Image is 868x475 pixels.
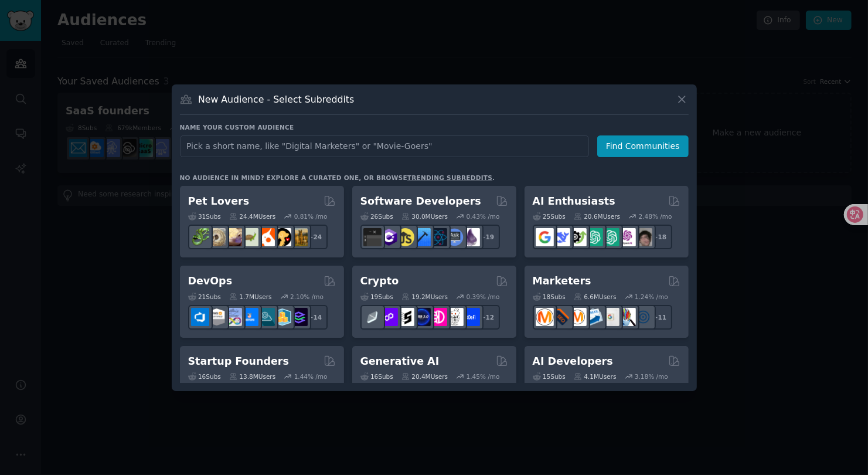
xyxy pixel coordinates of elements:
[635,372,668,381] div: 3.18 % /mo
[634,228,652,246] img: ArtificalIntelligence
[533,293,566,301] div: 18 Sub s
[360,354,440,369] h2: Generative AI
[635,293,668,301] div: 1.24 % /mo
[445,308,464,326] img: CryptoNews
[601,228,619,246] img: chatgpt_prompts_
[240,228,258,246] img: turtle
[574,372,617,381] div: 4.1M Users
[360,372,393,381] div: 16 Sub s
[303,225,328,249] div: + 24
[429,308,447,326] img: defiblockchain
[536,228,554,246] img: GoogleGeminiAI
[552,308,570,326] img: bigseo
[585,308,603,326] img: Emailmarketing
[303,305,328,330] div: + 14
[180,123,689,131] h3: Name your custom audience
[257,228,275,246] img: cockatiel
[634,308,652,326] img: OnlineMarketing
[601,308,619,326] img: googleads
[224,308,242,326] img: Docker_DevOps
[467,372,500,381] div: 1.45 % /mo
[574,293,617,301] div: 6.6M Users
[533,194,615,209] h2: AI Enthusiasts
[475,305,500,330] div: + 12
[533,212,566,220] div: 25 Sub s
[360,293,393,301] div: 19 Sub s
[429,228,447,246] img: reactnative
[229,212,275,220] div: 24.4M Users
[639,212,672,220] div: 2.48 % /mo
[180,174,495,182] div: No audience in mind? Explore a curated one, or browse .
[207,308,226,326] img: AWS_Certified_Experts
[533,354,613,369] h2: AI Developers
[462,228,480,246] img: elixir
[462,308,480,326] img: defi_
[401,372,448,381] div: 20.4M Users
[648,225,672,249] div: + 18
[363,308,382,326] img: ethfinance
[360,212,393,220] div: 26 Sub s
[396,228,414,246] img: learnjavascript
[618,228,636,246] img: OpenAIDev
[360,274,399,289] h2: Crypto
[413,308,431,326] img: web3
[273,308,291,326] img: aws_cdk
[188,194,250,209] h2: Pet Lovers
[224,228,242,246] img: leopardgeckos
[467,293,500,301] div: 0.39 % /mo
[648,305,672,330] div: + 11
[467,212,500,220] div: 0.43 % /mo
[380,308,398,326] img: 0xPolygon
[401,293,448,301] div: 19.2M Users
[585,228,603,246] img: chatgpt_promptDesign
[290,293,324,301] div: 2.10 % /mo
[445,228,464,246] img: AskComputerScience
[363,228,382,246] img: software
[188,212,221,220] div: 31 Sub s
[240,308,258,326] img: DevOpsLinks
[413,228,431,246] img: iOSProgramming
[180,135,589,157] input: Pick a short name, like "Digital Marketers" or "Movie-Goers"
[198,93,354,106] h3: New Audience - Select Subreddits
[191,308,209,326] img: azuredevops
[294,372,328,381] div: 1.44 % /mo
[360,194,481,209] h2: Software Developers
[257,308,275,326] img: platformengineering
[552,228,570,246] img: DeepSeek
[569,308,587,326] img: AskMarketing
[533,372,566,381] div: 15 Sub s
[229,293,272,301] div: 1.7M Users
[290,308,308,326] img: PlatformEngineers
[188,372,221,381] div: 16 Sub s
[290,228,308,246] img: dogbreed
[533,274,591,289] h2: Marketers
[574,212,620,220] div: 20.6M Users
[396,308,414,326] img: ethstaker
[188,354,289,369] h2: Startup Founders
[475,225,500,249] div: + 19
[229,372,275,381] div: 13.8M Users
[597,135,689,157] button: Find Communities
[569,228,587,246] img: AItoolsCatalog
[407,174,492,181] a: trending subreddits
[188,274,233,289] h2: DevOps
[401,212,448,220] div: 30.0M Users
[191,228,209,246] img: herpetology
[207,228,226,246] img: ballpython
[188,293,221,301] div: 21 Sub s
[380,228,398,246] img: csharp
[536,308,554,326] img: content_marketing
[618,308,636,326] img: MarketingResearch
[273,228,291,246] img: PetAdvice
[294,212,328,220] div: 0.81 % /mo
